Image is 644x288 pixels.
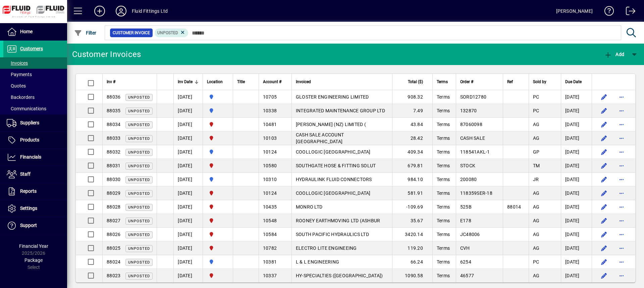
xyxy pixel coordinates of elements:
[296,132,344,144] span: CASH SALE ACCOUNT [GEOGRAPHIC_DATA]
[616,256,627,267] button: More options
[561,131,592,145] td: [DATE]
[296,94,369,100] span: GLOSTER ENGINEERING LIMITED
[263,163,277,168] span: 10580
[437,135,450,141] span: Terms
[3,69,67,80] a: Payments
[107,108,120,113] span: 88035
[533,190,540,196] span: AG
[392,214,432,228] td: 35.67
[173,241,203,255] td: [DATE]
[263,78,281,85] span: Account #
[460,163,475,168] span: STOCK
[533,94,539,100] span: PC
[173,186,203,200] td: [DATE]
[533,149,540,155] span: GP
[460,245,470,251] span: CVH
[263,94,277,100] span: 10705
[561,228,592,241] td: [DATE]
[3,23,67,40] a: Home
[533,259,539,265] span: PC
[616,133,627,143] button: More options
[599,188,609,198] button: Edit
[207,258,229,266] span: AUCKLAND
[157,31,178,35] span: Unposted
[173,214,203,228] td: [DATE]
[616,147,627,157] button: More options
[460,204,472,210] span: 525B
[107,78,153,85] div: Inv #
[561,241,592,255] td: [DATE]
[3,92,67,103] a: Backorders
[392,90,432,104] td: 908.32
[3,200,67,217] a: Settings
[561,186,592,200] td: [DATE]
[20,120,39,125] span: Suppliers
[128,123,150,127] span: Unposted
[173,269,203,282] td: [DATE]
[107,163,120,168] span: 88031
[110,5,132,17] button: Profile
[3,57,67,69] a: Invoices
[20,171,31,177] span: Staff
[107,259,120,265] span: 88024
[507,78,513,85] span: Ref
[296,78,388,85] div: Invoiced
[392,255,432,269] td: 66.24
[207,244,229,252] span: CHRISTCHURCH
[263,177,277,182] span: 10310
[396,78,429,85] div: Total ($)
[437,149,450,155] span: Terms
[616,243,627,253] button: More options
[437,94,450,100] span: Terms
[263,273,277,278] span: 10337
[599,243,609,253] button: Edit
[72,27,98,39] button: Filter
[3,166,67,183] a: Staff
[460,78,473,85] span: Order #
[565,78,582,85] span: Due Date
[207,78,223,85] span: Location
[207,134,229,142] span: CHRISTCHURCH
[128,191,150,196] span: Unposted
[392,200,432,214] td: -109.69
[561,269,592,282] td: [DATE]
[437,232,450,237] span: Terms
[173,200,203,214] td: [DATE]
[207,162,229,169] span: CHRISTCHURCH
[599,160,609,171] button: Edit
[7,60,28,66] span: Invoices
[460,218,471,223] span: E178
[533,232,540,237] span: AG
[296,259,339,265] span: L & L ENGINEERING
[437,163,450,168] span: Terms
[599,229,609,240] button: Edit
[263,232,277,237] span: 10584
[599,215,609,226] button: Edit
[296,122,366,127] span: [PERSON_NAME] (NZ) LIMITED (
[263,78,287,85] div: Account #
[128,164,150,168] span: Unposted
[599,201,609,212] button: Edit
[263,122,277,127] span: 10481
[616,174,627,185] button: More options
[132,6,168,16] div: Fluid Fittings Ltd
[20,137,39,142] span: Products
[533,204,540,210] span: AG
[599,174,609,185] button: Edit
[533,78,546,85] span: Sold by
[296,273,383,278] span: HY-SPECIALTIES ([GEOGRAPHIC_DATA])
[460,94,486,100] span: SORD12780
[533,273,540,278] span: AG
[437,177,450,182] span: Terms
[392,131,432,145] td: 28.42
[24,257,43,263] span: Package
[207,231,229,238] span: CHRISTCHURCH
[20,223,37,228] span: Support
[616,119,627,130] button: More options
[207,217,229,224] span: CHRISTCHURCH
[460,259,471,265] span: 6254
[599,270,609,281] button: Edit
[561,255,592,269] td: [DATE]
[107,190,120,196] span: 88029
[74,30,97,36] span: Filter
